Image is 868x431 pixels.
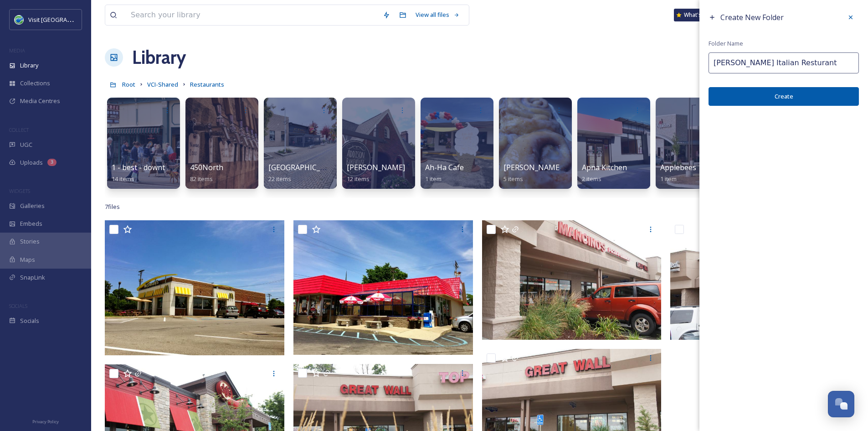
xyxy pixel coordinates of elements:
[268,163,342,183] a: [GEOGRAPHIC_DATA]22 items
[20,273,45,282] span: SnapLink
[190,163,223,183] a: 450North82 items
[709,52,859,73] input: Name
[9,126,29,133] span: COLLECT
[347,163,405,183] a: [PERSON_NAME]12 items
[268,175,291,183] span: 22 items
[425,175,442,183] span: 1 item
[20,158,43,167] span: Uploads
[347,162,405,172] span: [PERSON_NAME]
[190,162,223,172] span: 450North
[20,140,32,149] span: UGC
[670,220,850,340] img: DSC08478.JPG
[20,317,39,325] span: Socials
[147,79,178,90] a: VCI-Shared
[20,79,50,88] span: Collections
[582,175,601,183] span: 2 items
[9,187,30,194] span: WIDGETS
[112,163,203,183] a: 1 - best - downtown dining14 items
[190,175,213,183] span: 82 items
[20,237,40,246] span: Stories
[20,219,42,228] span: Embeds
[660,163,696,183] a: Applebees1 item
[660,162,696,172] span: Applebees
[425,162,464,172] span: Ah-Ha Cafe
[190,80,224,88] span: Restaurants
[122,79,135,90] a: Root
[582,163,627,183] a: Apna Kitchen2 items
[15,15,24,24] img: cvctwitlogo_400x400.jpg
[9,302,27,309] span: SOCIALS
[32,419,59,425] span: Privacy Policy
[9,47,25,54] span: MEDIA
[503,175,523,183] span: 5 items
[47,159,56,166] div: 3
[503,163,585,183] a: [PERSON_NAME] Farms5 items
[293,220,473,355] img: IMG_9308.JPG
[126,5,378,25] input: Search your library
[425,163,464,183] a: Ah-Ha Cafe1 item
[132,44,186,71] a: Library
[28,15,131,24] span: Visit [GEOGRAPHIC_DATA] [US_STATE]
[112,175,134,183] span: 14 items
[503,162,585,172] span: [PERSON_NAME] Farms
[828,391,854,417] button: Open Chat
[20,202,45,210] span: Galleries
[709,87,859,106] button: Create
[268,162,342,172] span: [GEOGRAPHIC_DATA]
[105,203,120,211] span: 7 file s
[190,79,224,90] a: Restaurants
[674,9,719,21] a: What's New
[20,97,60,105] span: Media Centres
[660,175,677,183] span: 1 item
[147,80,178,88] span: VCI-Shared
[112,162,203,172] span: 1 - best - downtown dining
[32,415,59,426] a: Privacy Policy
[582,162,627,172] span: Apna Kitchen
[411,6,464,24] a: View all files
[720,12,784,22] span: Create New Folder
[20,255,35,264] span: Maps
[709,39,743,48] span: Folder Name
[105,220,284,355] img: IMG_9310.JPG
[20,61,38,70] span: Library
[347,175,370,183] span: 12 items
[122,80,135,88] span: Root
[482,220,662,340] img: DSC08479.JPG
